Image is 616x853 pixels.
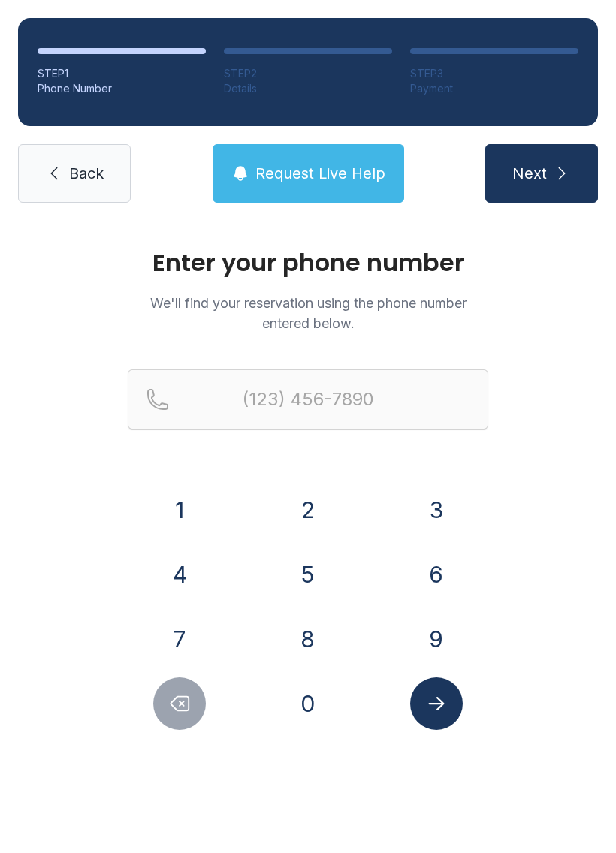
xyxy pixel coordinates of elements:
[38,66,206,81] div: STEP 1
[153,613,206,665] button: 7
[282,613,334,665] button: 8
[128,293,488,333] p: We'll find your reservation using the phone number entered below.
[224,81,392,96] div: Details
[128,251,488,275] h1: Enter your phone number
[410,81,578,96] div: Payment
[128,369,488,430] input: Reservation phone number
[282,484,334,536] button: 2
[410,484,463,536] button: 3
[255,163,385,184] span: Request Live Help
[69,163,104,184] span: Back
[224,66,392,81] div: STEP 2
[282,548,334,601] button: 5
[153,484,206,536] button: 1
[512,163,547,184] span: Next
[153,548,206,601] button: 4
[38,81,206,96] div: Phone Number
[410,66,578,81] div: STEP 3
[282,677,334,730] button: 0
[410,613,463,665] button: 9
[410,548,463,601] button: 6
[410,677,463,730] button: Submit lookup form
[153,677,206,730] button: Delete number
